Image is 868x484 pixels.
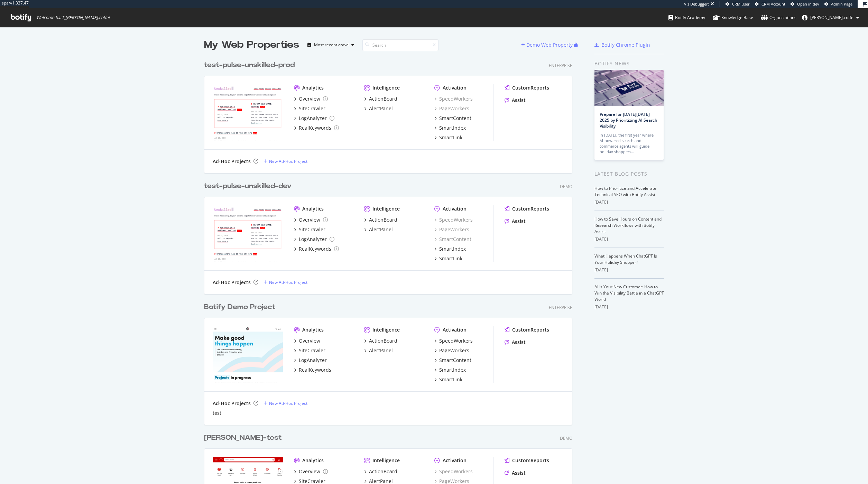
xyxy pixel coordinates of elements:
[594,253,657,265] a: What Happens When ChatGPT Is Your Holiday Shopper?
[299,115,327,122] div: LogAnalyzer
[364,105,393,112] a: AlertPanel
[294,216,328,223] a: Overview
[439,347,469,354] div: PageWorkers
[364,337,397,344] a: ActionBoard
[213,326,283,382] img: ulule.com
[213,400,251,407] div: Ad-Hoc Projects
[443,205,467,212] div: Activation
[755,1,785,7] a: CRM Account
[434,226,469,233] a: PageWorkers
[594,185,656,197] a: How to Prioritize and Accelerate Technical SEO with Botify Assist
[505,469,526,476] a: Assist
[434,337,473,344] a: SpeedWorkers
[439,376,462,383] div: SmartLink
[204,433,282,443] div: [PERSON_NAME]-test
[369,226,393,233] div: AlertPanel
[713,14,753,21] div: Knowledge Base
[294,366,331,373] a: RealKeywords
[294,124,339,131] a: RealKeywords
[434,115,471,122] a: SmartContent
[512,205,549,212] div: CustomReports
[213,205,283,261] img: test-pulse-unskilled-dev
[796,12,865,23] button: [PERSON_NAME].coffe
[824,1,852,7] a: Admin Page
[600,111,657,129] a: Prepare for [DATE][DATE] 2025 by Prioritizing AI Search Visibility
[505,218,526,225] a: Assist
[439,134,462,141] div: SmartLink
[299,124,331,131] div: RealKeywords
[302,205,324,212] div: Analytics
[434,95,473,102] a: SpeedWorkers
[213,158,251,165] div: Ad-Hoc Projects
[364,468,397,475] a: ActionBoard
[302,457,324,464] div: Analytics
[294,95,328,102] a: Overview
[299,95,320,102] div: Overview
[372,84,400,91] div: Intelligence
[600,132,658,155] div: In [DATE], the first year where AI-powered search and commerce agents will guide holiday shoppers…
[204,181,294,191] a: test-pulse-unskilled-dev
[521,42,574,48] a: Demo Web Property
[594,70,664,106] img: Prepare for Black Friday 2025 by Prioritizing AI Search Visibility
[761,1,785,7] span: CRM Account
[791,1,819,7] a: Open in dev
[213,410,221,417] a: test
[594,199,664,205] div: [DATE]
[372,457,400,464] div: Intelligence
[204,60,295,70] div: test-pulse-unskilled-prod
[439,115,471,122] div: SmartContent
[294,105,325,112] a: SiteCrawler
[512,326,549,333] div: CustomReports
[439,337,473,344] div: SpeedWorkers
[512,339,526,346] div: Assist
[434,357,471,364] a: SmartContent
[443,326,467,333] div: Activation
[213,279,251,286] div: Ad-Hoc Projects
[299,347,325,354] div: SiteCrawler
[213,84,283,140] img: test-pulse-unskilled-prod
[443,84,467,91] div: Activation
[434,216,473,223] a: SpeedWorkers
[364,347,393,354] a: AlertPanel
[761,8,796,27] a: Organizations
[269,279,307,285] div: New Ad-Hoc Project
[294,337,320,344] a: Overview
[732,1,750,7] span: CRM User
[299,337,320,344] div: Overview
[302,326,324,333] div: Analytics
[434,255,462,262] a: SmartLink
[434,105,469,112] a: PageWorkers
[364,216,397,223] a: ActionBoard
[505,339,526,346] a: Assist
[505,326,549,333] a: CustomReports
[204,38,299,52] div: My Web Properties
[439,245,466,252] div: SmartIndex
[434,124,466,131] a: SmartIndex
[269,400,307,406] div: New Ad-Hoc Project
[294,236,334,243] a: LogAnalyzer
[434,134,462,141] a: SmartLink
[299,226,325,233] div: SiteCrawler
[369,337,397,344] div: ActionBoard
[831,1,852,7] span: Admin Page
[294,226,325,233] a: SiteCrawler
[594,267,664,273] div: [DATE]
[204,302,276,312] div: Botify Demo Project
[797,1,819,7] span: Open in dev
[204,181,292,191] div: test-pulse-unskilled-dev
[434,366,466,373] a: SmartIndex
[362,39,438,51] input: Search
[594,284,664,302] a: AI Is Your New Customer: How to Win the Visibility Battle in a ChatGPT World
[434,245,466,252] a: SmartIndex
[302,84,324,91] div: Analytics
[810,15,853,20] span: lucien.coffe
[204,60,297,70] a: test-pulse-unskilled-prod
[269,158,307,164] div: New Ad-Hoc Project
[434,376,462,383] a: SmartLink
[294,245,339,252] a: RealKeywords
[434,236,471,243] div: SmartContent
[204,433,285,443] a: [PERSON_NAME]-test
[505,205,549,212] a: CustomReports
